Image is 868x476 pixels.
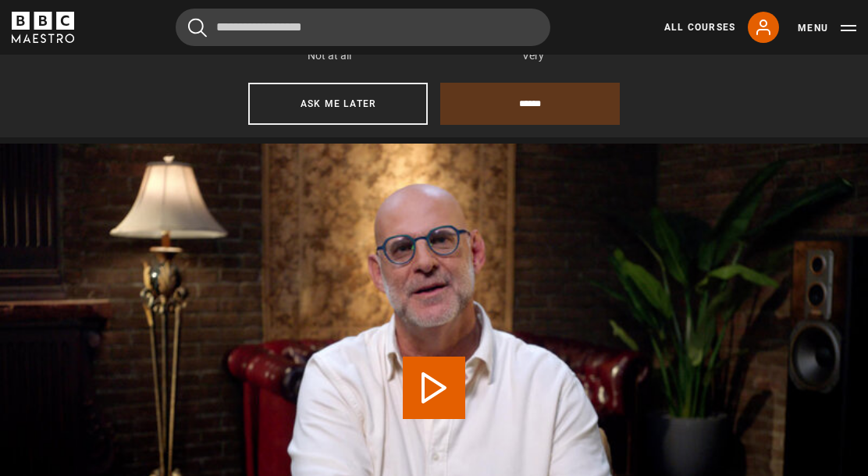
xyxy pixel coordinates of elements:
p: Very [518,48,548,64]
p: Not at all [308,48,351,64]
button: Ask me later [248,83,428,125]
svg: BBC Maestro [12,12,74,43]
input: Search [176,9,550,46]
a: All Courses [664,20,735,34]
button: Toggle navigation [798,20,856,36]
button: Play Lesson Villains [403,357,465,419]
button: Submit the search query [188,18,207,37]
